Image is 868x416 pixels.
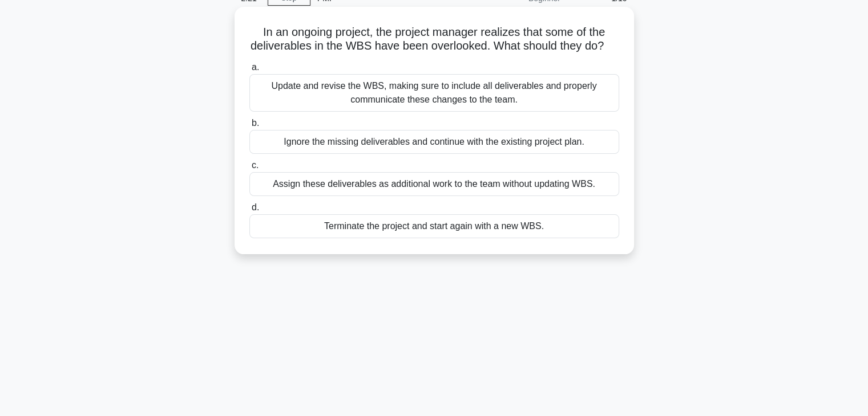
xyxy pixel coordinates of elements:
[249,74,619,112] div: Update and revise the WBS, making sure to include all deliverables and properly communicate these...
[252,202,259,212] span: d.
[252,62,259,72] span: a.
[249,214,619,238] div: Terminate the project and start again with a new WBS.
[248,25,620,54] h5: In an ongoing project, the project manager realizes that some of the deliverables in the WBS have...
[249,172,619,196] div: Assign these deliverables as additional work to the team without updating WBS.
[249,130,619,154] div: Ignore the missing deliverables and continue with the existing project plan.
[252,118,259,128] span: b.
[252,160,259,170] span: c.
